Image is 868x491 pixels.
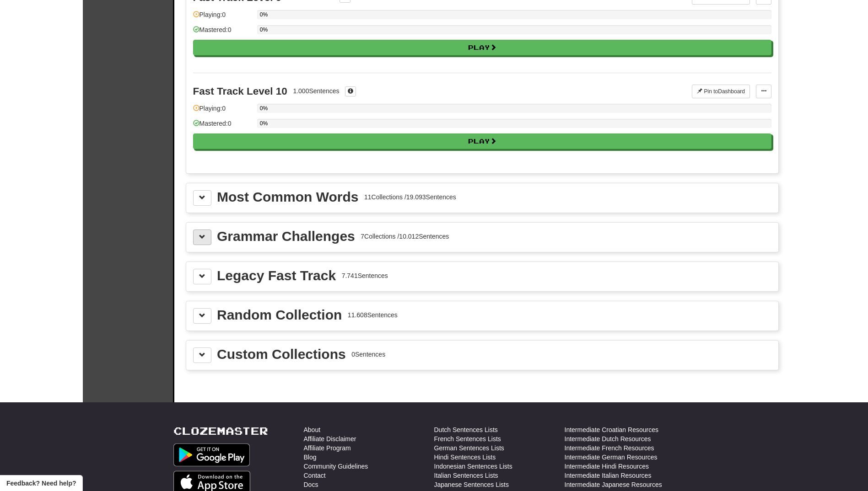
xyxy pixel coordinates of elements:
a: Docs [304,480,318,489]
img: Get it on Google Play [173,443,250,466]
a: Affiliate Program [304,443,351,453]
a: Japanese Sentences Lists [434,480,509,489]
div: 7 Collections / 10.012 Sentences [361,232,449,241]
div: Custom Collections [217,347,346,361]
a: Italian Sentences Lists [434,471,498,480]
a: Intermediate Hindi Resources [565,462,649,471]
button: Play [193,40,771,55]
a: Dutch Sentences Lists [434,425,498,434]
div: Random Collection [217,308,342,322]
div: Mastered: 0 [193,25,253,40]
div: 0 Sentences [351,350,385,359]
a: About [304,425,321,434]
a: Intermediate German Resources [565,453,658,462]
div: 11.608 Sentences [348,310,398,320]
a: Intermediate French Resources [565,443,654,453]
button: Pin toDashboard [692,85,750,98]
a: Intermediate Croatian Resources [565,425,658,434]
a: German Sentences Lists [434,443,504,453]
div: Playing: 0 [193,10,253,25]
div: 7.741 Sentences [342,271,388,280]
a: Blog [304,453,317,462]
a: Community Guidelines [304,462,368,471]
a: French Sentences Lists [434,434,501,443]
a: Affiliate Disclaimer [304,434,356,443]
a: Intermediate Japanese Resources [565,480,662,489]
a: Intermediate Italian Resources [565,471,652,480]
div: Fast Track Level 10 [193,85,287,97]
a: Clozemaster [173,425,268,437]
span: Open feedback widget [6,479,76,488]
div: 1.000 Sentences [293,86,339,96]
a: Indonesian Sentences Lists [434,462,512,471]
div: Mastered: 0 [193,119,253,134]
div: Playing: 0 [193,104,253,119]
a: Contact [304,471,326,480]
a: Intermediate Dutch Resources [565,434,651,443]
a: Hindi Sentences Lists [434,453,496,462]
button: Play [193,133,771,149]
div: Legacy Fast Track [217,269,336,283]
div: Most Common Words [217,190,358,204]
div: Grammar Challenges [217,229,355,243]
div: 11 Collections / 19.093 Sentences [364,192,456,202]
